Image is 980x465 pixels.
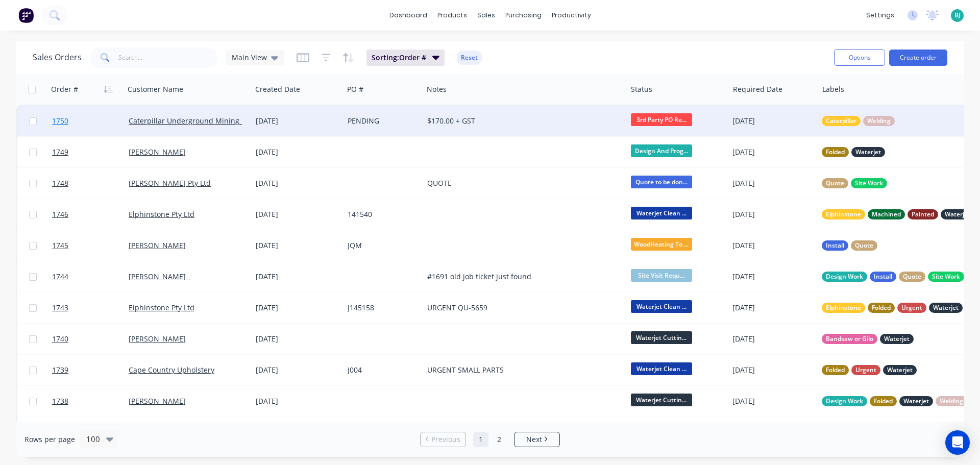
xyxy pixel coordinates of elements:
a: 1746 [52,199,129,230]
span: Previous [431,434,460,445]
button: CaterpillarWelding [822,116,895,126]
button: Bandsaw or GiloWaterjet [822,334,914,344]
span: Bandsaw or Gilo [826,334,873,344]
a: Next page [514,434,559,445]
div: QUOTE [427,178,613,188]
a: [PERSON_NAME] Pty Ltd [129,178,211,188]
div: [DATE] [732,365,814,375]
span: Welding [867,116,891,126]
div: Customer Name [128,84,183,94]
ul: Pagination [416,432,564,447]
a: dashboard [384,8,432,23]
span: 1740 [52,334,68,344]
a: 1749 [52,137,129,167]
a: 1740 [52,324,129,354]
span: Folded [872,303,891,313]
div: PO # [347,84,363,94]
button: Reset [457,51,482,65]
span: Waterjet [887,365,913,375]
div: purchasing [500,8,547,23]
button: InstallQuote [822,240,877,251]
span: 1745 [52,240,68,251]
span: Waterjet [884,334,910,344]
button: FoldedUrgentWaterjet [822,365,917,375]
div: J145158 [348,303,415,313]
span: Site Visit Requ... [631,269,692,282]
div: settings [861,8,899,23]
span: Welding [940,396,963,406]
span: Waterjet [933,303,959,313]
a: Caterpillar Underground Mining Pty Ltd [129,116,264,126]
span: Design Work [826,272,863,282]
span: Elphinstone [826,303,861,313]
button: Options [834,50,885,66]
div: Status [631,84,652,94]
a: [PERSON_NAME] _ [129,272,191,281]
div: [DATE] [732,209,814,219]
div: URGENT QU-5659 [427,303,613,313]
div: [DATE] [256,334,339,344]
span: 1739 [52,365,68,375]
div: URGENT SMALL PARTS [427,365,613,375]
span: Quote [826,178,844,188]
div: [DATE] [732,334,814,344]
a: [PERSON_NAME] [129,147,186,157]
a: Page 1 is your current page [473,432,488,447]
a: [PERSON_NAME] [129,334,186,344]
span: Install [874,272,892,282]
span: Site Work [855,178,883,188]
div: JQM [348,240,415,251]
span: Quote [903,272,921,282]
div: [DATE] [256,178,339,188]
div: [DATE] [732,303,814,313]
span: Main View [232,52,267,63]
span: 1744 [52,272,68,282]
div: Open Intercom Messenger [945,430,970,455]
a: 1750 [52,106,129,136]
a: 1748 [52,168,129,199]
span: BJ [954,11,961,20]
span: Design Work [826,396,863,406]
div: Labels [822,84,844,94]
div: [DATE] [732,116,814,126]
div: #1691 old job ticket just found [427,272,613,282]
a: 1739 [52,355,129,385]
span: Install [826,240,844,251]
span: Painted [912,209,934,219]
span: Waterjet Clean ... [631,300,692,313]
span: 1749 [52,147,68,157]
div: [DATE] [256,209,339,219]
input: Search... [118,47,218,68]
div: [DATE] [256,396,339,406]
span: 1750 [52,116,68,126]
img: Factory [18,8,34,23]
span: Waterjet Clean ... [631,362,692,375]
div: [DATE] [732,272,814,282]
span: Folded [826,365,845,375]
a: Page 2 [492,432,507,447]
a: Elphinstone Pty Ltd [129,303,194,312]
button: ElphinstoneFoldedUrgentWaterjet [822,303,963,313]
span: WoodHeating To ... [631,238,692,251]
a: Previous page [421,434,465,445]
a: [PERSON_NAME] [129,240,186,250]
div: PENDING [348,116,415,126]
a: 1737 [52,417,129,448]
span: Sorting: Order # [372,53,426,63]
div: [DATE] [732,240,814,251]
span: Waterjet [903,396,929,406]
a: 1738 [52,386,129,417]
span: Waterjet Cuttin... [631,394,692,406]
div: [DATE] [732,396,814,406]
div: Created Date [255,84,300,94]
div: [DATE] [256,116,339,126]
button: FoldedWaterjet [822,147,885,157]
span: 1746 [52,209,68,219]
span: Urgent [901,303,922,313]
div: 141540 [348,209,415,219]
span: Caterpillar [826,116,856,126]
span: Urgent [855,365,876,375]
div: productivity [547,8,596,23]
span: Quote [855,240,873,251]
a: [PERSON_NAME] [129,396,186,406]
